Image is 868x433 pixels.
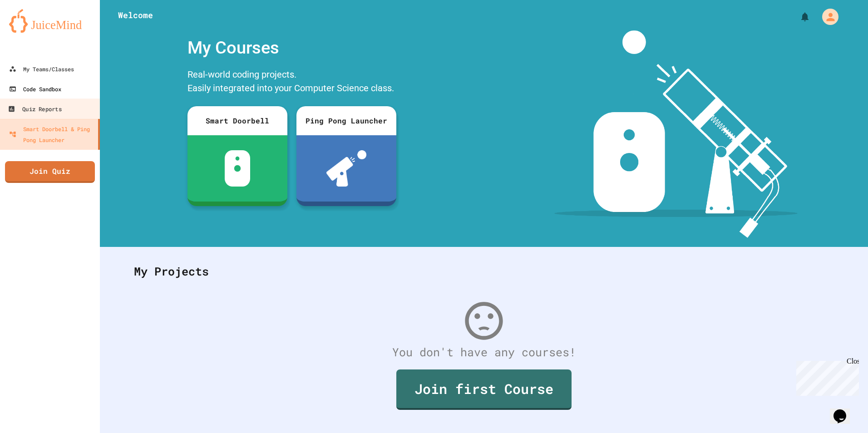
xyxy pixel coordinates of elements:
[326,150,367,187] img: ppl-with-ball.png
[125,344,843,361] div: You don't have any courses!
[9,9,91,33] img: logo-orange.svg
[396,369,572,410] a: Join first Course
[783,9,813,25] div: My Notifications
[225,150,251,187] img: sdb-white.svg
[9,84,61,94] div: Code Sandbox
[187,106,287,135] div: Smart Doorbell
[5,161,95,183] a: Join Quiz
[554,30,798,238] img: banner-image-my-projects.png
[8,103,61,115] div: Quiz Reports
[793,357,859,396] iframe: chat widget
[813,6,841,27] div: My Account
[4,4,63,58] div: Chat with us now!Close
[9,64,74,74] div: My Teams/Classes
[183,65,401,99] div: Real-world coding projects. Easily integrated into your Computer Science class.
[125,254,843,289] div: My Projects
[296,106,396,135] div: Ping Pong Launcher
[183,30,401,65] div: My Courses
[830,397,859,424] iframe: chat widget
[9,123,94,145] div: Smart Doorbell & Ping Pong Launcher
